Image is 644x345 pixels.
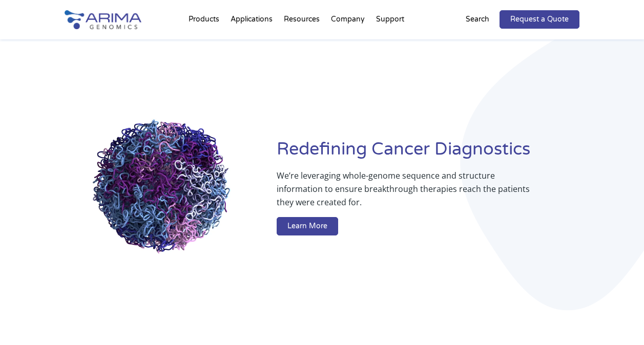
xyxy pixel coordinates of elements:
h1: Redefining Cancer Diagnostics [277,138,579,169]
img: Arima-Genomics-logo [65,10,141,29]
p: Search [466,13,489,26]
p: We’re leveraging whole-genome sequence and structure information to ensure breakthrough therapies... [277,169,538,217]
a: Learn More [277,217,338,235]
a: Request a Quote [500,10,579,29]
